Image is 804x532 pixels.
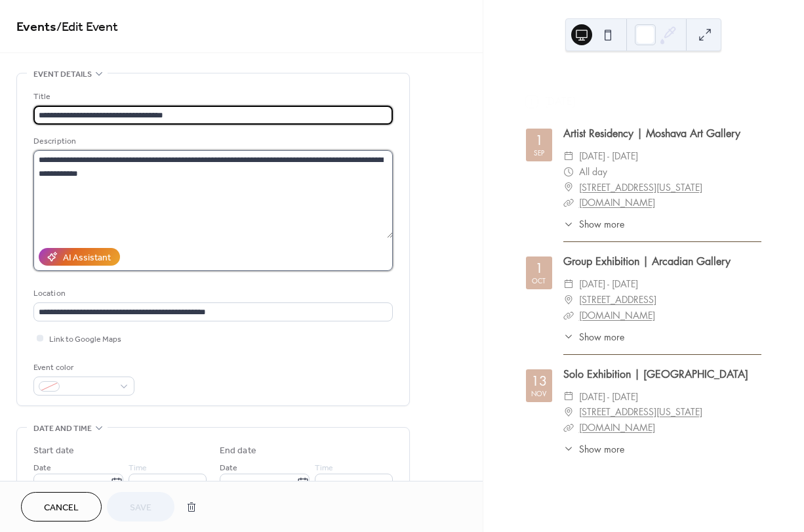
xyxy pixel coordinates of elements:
[563,442,624,456] button: ​Show more
[579,217,624,231] span: Show more
[33,444,74,458] div: Start date
[44,501,79,515] span: Cancel
[579,421,655,434] a: [DOMAIN_NAME]
[563,255,731,268] a: Group Exhibition | Arcadian Gallery
[563,308,574,323] div: ​
[563,195,574,211] div: ​
[515,70,772,86] div: UPCOMING EVENTS
[563,442,574,456] div: ​
[63,251,111,265] div: AI Assistant
[33,68,92,81] span: Event details
[579,196,655,209] a: [DOMAIN_NAME]
[534,150,544,156] div: Sep
[563,148,574,164] div: ​
[33,134,390,148] div: Description
[563,420,574,436] div: ​
[579,442,624,456] span: Show more
[579,164,607,180] span: All day
[16,14,56,40] a: Events
[33,461,51,475] span: Date
[532,277,546,284] div: Oct
[33,90,390,104] div: Title
[33,361,132,375] div: Event color
[579,180,702,195] a: [STREET_ADDRESS][US_STATE]
[579,330,624,344] span: Show more
[579,404,702,420] a: [STREET_ADDRESS][US_STATE]
[563,217,574,231] div: ​
[563,180,574,195] div: ​
[535,262,543,275] div: 1
[563,367,748,381] a: Solo Exhibition | [GEOGRAPHIC_DATA]
[563,404,574,420] div: ​
[21,492,102,522] button: Cancel
[33,287,390,300] div: Location
[531,375,547,388] div: 13
[579,276,638,292] span: [DATE] - [DATE]
[220,444,256,458] div: End date
[579,309,655,321] a: [DOMAIN_NAME]
[563,330,624,344] button: ​Show more
[579,148,638,164] span: [DATE] - [DATE]
[39,248,120,266] button: AI Assistant
[129,461,147,475] span: Time
[535,134,543,147] div: 1
[563,292,574,308] div: ​
[563,217,624,231] button: ​Show more
[563,127,740,140] a: Artist Residency | Moshava Art Gallery
[315,461,333,475] span: Time
[563,330,574,344] div: ​
[563,389,574,405] div: ​
[33,422,92,436] span: Date and time
[579,292,656,308] a: [STREET_ADDRESS]
[49,333,121,346] span: Link to Google Maps
[531,390,546,397] div: Nov
[579,389,638,405] span: [DATE] - [DATE]
[56,14,118,40] span: / Edit Event
[563,164,574,180] div: ​
[220,461,237,475] span: Date
[563,276,574,292] div: ​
